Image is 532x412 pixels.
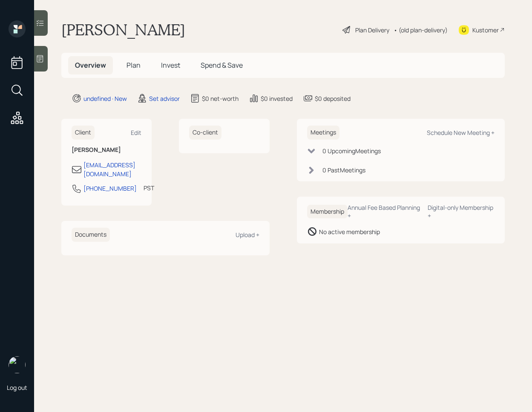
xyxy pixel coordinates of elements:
div: Digital-only Membership + [428,203,495,220]
div: Upload + [236,231,259,239]
div: [PHONE_NUMBER] [83,184,137,193]
div: [EMAIL_ADDRESS][DOMAIN_NAME] [83,160,141,178]
div: Plan Delivery [355,26,389,34]
span: Overview [75,60,106,70]
h6: Client [72,126,95,140]
div: $0 deposited [315,94,351,103]
div: Kustomer [472,26,499,34]
h6: Meetings [307,126,339,140]
h1: [PERSON_NAME] [61,20,185,39]
span: Plan [127,60,141,70]
div: Log out [7,383,27,392]
div: 0 Upcoming Meeting s [322,146,381,155]
div: Schedule New Meeting + [427,129,495,137]
div: 0 Past Meeting s [322,166,365,175]
div: Annual Fee Based Planning + [348,203,421,220]
div: undefined · New [83,94,127,103]
h6: [PERSON_NAME] [72,146,141,154]
h6: Documents [72,228,110,242]
span: Invest [161,60,180,70]
h6: Membership [307,205,348,219]
div: Set advisor [149,94,180,103]
div: $0 invested [261,94,293,103]
div: No active membership [319,227,380,236]
img: retirable_logo.png [9,356,26,373]
h6: Co-client [189,126,221,140]
div: • (old plan-delivery) [394,26,448,34]
div: Edit [131,129,141,137]
div: PST [144,183,154,192]
span: Spend & Save [201,60,243,70]
div: $0 net-worth [202,94,239,103]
